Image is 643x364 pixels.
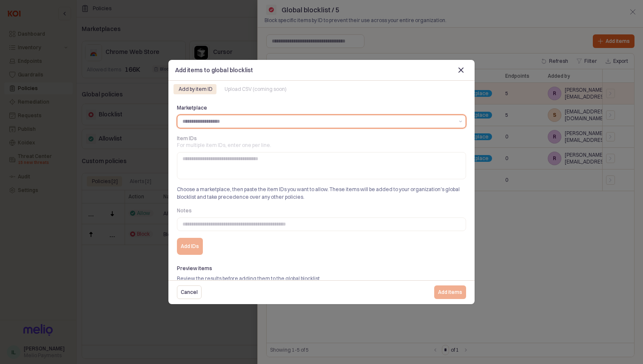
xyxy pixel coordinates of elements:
div: Upload CSV (coming soon) [219,84,292,94]
button: Add IDs [177,238,203,255]
p: Add items [438,289,462,296]
div: Add by item ID [179,84,213,94]
p: Choose a marketplace, then paste the item IDs you want to allow. These items will be added to you... [177,186,466,201]
button: Close [454,63,468,77]
p: Review the results before adding them to the global blocklist. [177,275,466,282]
span: Marketplace [177,104,207,111]
span: Notes [177,207,192,214]
div: Add by item ID [174,84,218,94]
p: Cancel [181,289,198,296]
button: Show suggestions [455,115,466,128]
span: Item IDs [177,135,197,141]
p: Preview items [177,265,466,272]
button: Add items [434,285,466,299]
p: Add IDs [181,243,199,250]
div: For multiple item IDs, enter one per line. [177,142,271,149]
button: Cancel [177,285,202,299]
div: Upload CSV (coming soon) [225,84,287,94]
p: Add items to global blocklist [175,66,393,75]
